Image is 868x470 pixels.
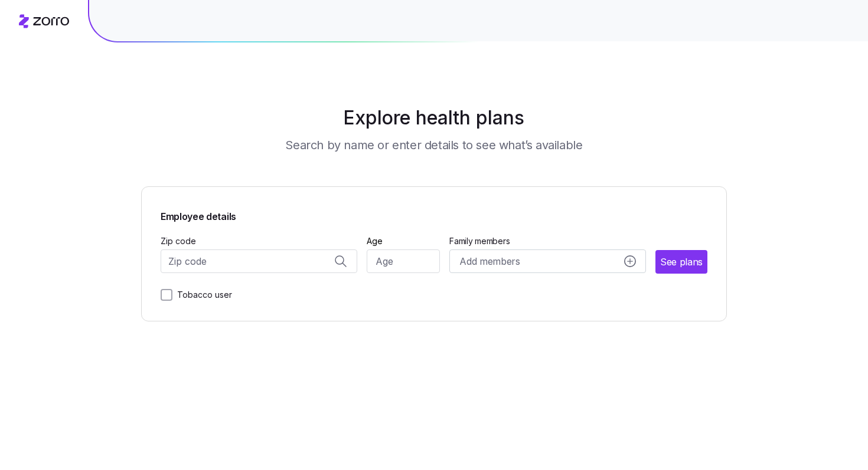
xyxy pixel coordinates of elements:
label: Zip code [161,235,196,248]
svg: add icon [624,255,636,267]
span: Add members [459,254,520,269]
span: See plans [660,255,703,269]
h3: Search by name or enter details to see what’s available [285,137,582,153]
input: Zip code [161,249,357,273]
button: Add membersadd icon [449,249,646,273]
h1: Explore health plans [171,104,698,132]
span: Family members [449,235,646,247]
span: Employee details [161,206,707,224]
input: Age [367,249,440,273]
button: See plans [655,250,707,274]
label: Age [367,235,383,248]
label: Tobacco user [172,288,232,302]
